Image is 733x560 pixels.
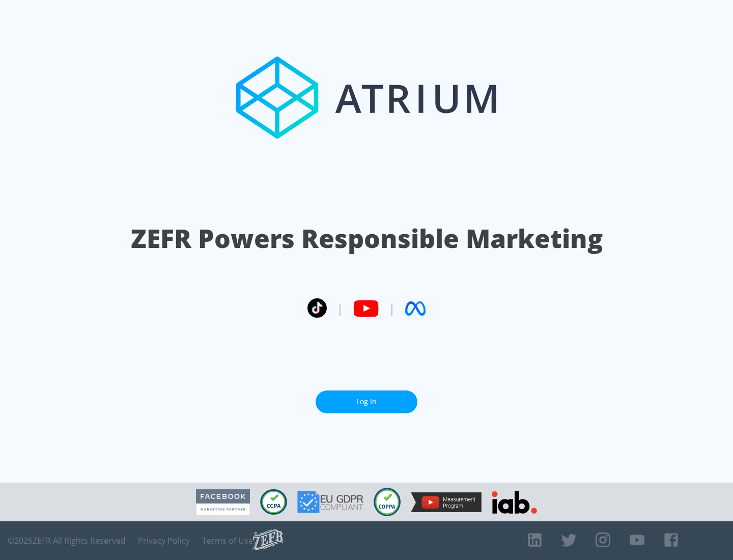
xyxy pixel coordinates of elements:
a: Log In [316,390,417,413]
img: Facebook Marketing Partner [196,489,250,515]
span: | [389,301,395,316]
img: GDPR Compliant [297,491,363,513]
a: Terms of Use [202,536,253,546]
span: | [337,301,343,316]
img: YouTube Measurement Program [411,492,482,512]
h1: ZEFR Powers Responsible Marketing [131,221,603,256]
span: © 2025 ZEFR All Rights Reserved [8,536,126,546]
img: IAB [492,491,537,514]
img: CCPA Compliant [260,489,287,515]
img: COPPA Compliant [374,488,401,516]
a: Privacy Policy [138,536,190,546]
